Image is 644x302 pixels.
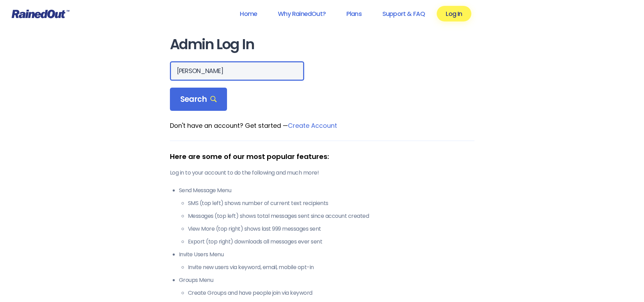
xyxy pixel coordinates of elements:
input: Search Orgs… [170,61,304,81]
li: View More (top right) shows last 999 messages sent [188,225,474,233]
a: Log In [437,6,471,21]
li: Export (top right) downloads all messages ever sent [188,238,474,246]
span: Search [180,95,217,104]
a: Why RainedOut? [269,6,335,21]
li: Invite new users via keyword, email, mobile opt-in [188,263,474,272]
li: Create Groups and have people join via keyword [188,289,474,297]
a: Plans [337,6,371,21]
li: Invite Users Menu [179,250,474,272]
h1: Admin Log In [170,37,474,52]
a: Home [231,6,266,21]
a: Support & FAQ [373,6,434,21]
li: Groups Menu [179,276,474,297]
li: Send Message Menu [179,186,474,246]
div: Search [170,88,227,111]
a: Create Account [288,121,337,130]
li: Messages (top left) shows total messages sent since account created [188,212,474,220]
div: Here are some of our most popular features: [170,151,474,162]
p: Log in to your account to do the following and much more! [170,169,474,177]
li: SMS (top left) shows number of current text recipients [188,199,474,207]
